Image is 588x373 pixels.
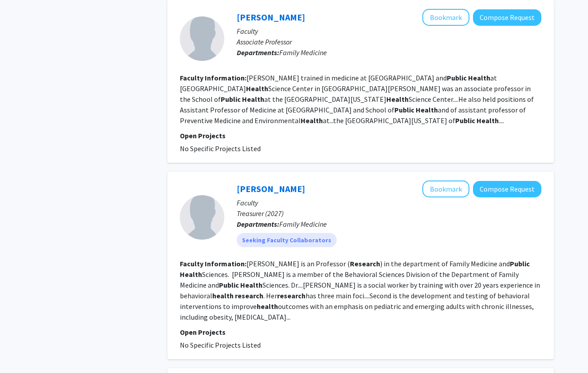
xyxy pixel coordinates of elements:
b: Public [221,95,241,104]
b: Public [394,105,414,114]
b: Health [301,116,323,125]
b: Departments: [237,48,279,57]
p: Faculty [237,26,541,36]
b: health [212,291,234,300]
button: Compose Request to April Carcone [473,181,541,197]
b: Public [510,259,530,268]
span: No Specific Projects Listed [180,144,261,153]
b: Health [246,84,268,93]
b: Faculty Information: [180,259,246,268]
button: Compose Request to Youcheng Liu [473,9,541,26]
a: [PERSON_NAME] [237,12,305,23]
fg-read-more: [PERSON_NAME] is an Professor ( ) in the department of Family Medicine and Sciences. [PERSON_NAME... [180,259,540,321]
b: Public [455,116,475,125]
b: Faculty Information: [180,73,246,82]
p: Associate Professor [237,36,541,47]
b: Public [447,73,467,82]
p: Open Projects [180,327,541,337]
b: Public [219,281,239,289]
b: Health [240,281,262,289]
b: Research [350,259,380,268]
fg-read-more: [PERSON_NAME] trained in medicine at [GEOGRAPHIC_DATA] and at [GEOGRAPHIC_DATA] Science Center in... [180,73,534,125]
b: Health [468,73,490,82]
b: Health [416,105,438,114]
b: Health [242,95,264,104]
p: Open Projects [180,130,541,141]
b: Health [386,95,409,104]
mat-chip: Seeking Faculty Collaborators [237,233,337,247]
b: Departments: [237,220,279,229]
span: Family Medicine [279,48,327,57]
b: Health [180,270,202,279]
b: health [257,302,278,311]
a: [PERSON_NAME] [237,183,305,194]
span: No Specific Projects Listed [180,341,261,349]
iframe: Chat [7,333,38,366]
b: Health [477,116,499,125]
p: Treasurer (2027) [237,208,541,219]
button: Add Youcheng Liu to Bookmarks [422,9,469,26]
b: research [235,291,263,300]
button: Add April Carcone to Bookmarks [422,180,469,197]
p: Faculty [237,197,541,208]
b: research [277,291,306,300]
span: Family Medicine [279,220,327,229]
